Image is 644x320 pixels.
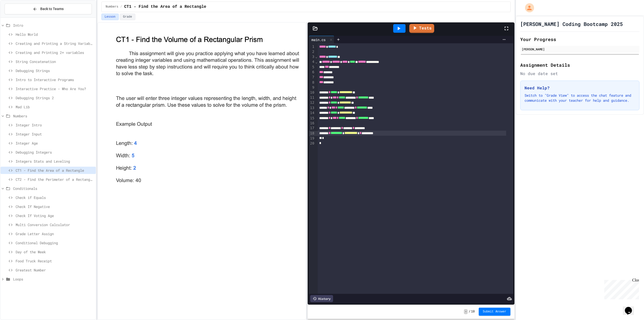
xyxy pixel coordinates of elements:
span: Numbers [106,5,118,9]
h1: [PERSON_NAME] Coding Bootcamp 2025 [520,20,623,27]
a: Tests [409,24,434,33]
div: 16 [309,121,315,126]
span: Check If Voting Age [16,213,94,218]
span: / [469,310,470,314]
span: - [464,309,468,314]
span: Multi Conversion Calculator [16,222,94,227]
h3: Need Help? [525,85,635,91]
span: Debugging Strings [16,68,94,73]
button: Lesson [101,14,119,20]
div: main.cs [309,36,334,43]
span: Intro to Interactive Programs [16,77,94,82]
span: Grade Letter Assign [16,231,94,236]
span: CT1 - Find the Area of a Rectangle [16,168,94,173]
div: 19 [309,136,315,141]
span: Integers Stats and Leveling [16,159,94,164]
span: Day of the Week [16,249,94,255]
span: Conditional Debugging [16,240,94,245]
span: Food Truck Receipt [16,258,94,264]
span: Conditionals [13,186,94,191]
span: Numbers [13,113,94,119]
span: CT2 - Find the Perimeter of a Rectangle [16,177,94,182]
span: Fold line [315,60,317,64]
span: Creating and Printing a String Variable [16,41,94,46]
span: Debugging Integers [16,150,94,155]
h2: Your Progress [520,36,639,43]
span: Submit Answer [483,310,506,314]
div: 12 [309,100,315,105]
span: Integer Input [16,131,94,137]
span: Greatest Number [16,267,94,273]
span: Loops [13,276,94,282]
span: Hello World [16,32,94,37]
div: 15 [309,116,315,121]
span: Check If Negative [16,204,94,209]
div: 14 [309,111,315,116]
div: 2 [309,49,315,54]
span: Integer Age [16,140,94,146]
div: 13 [309,105,315,111]
div: My Account [520,2,535,14]
span: String Concatenation [16,59,94,64]
span: Fold line [315,55,317,59]
div: [PERSON_NAME] [522,47,638,51]
div: No due date set [520,70,639,77]
span: / [120,5,122,9]
span: Debugging Strings 2 [16,95,94,100]
p: Switch to "Grade View" to access the chat feature and communicate with your teacher for help and ... [525,93,635,103]
iframe: chat widget [602,278,639,299]
span: Integer Intro [16,122,94,128]
div: 8 [309,80,315,85]
div: 6 [309,70,315,75]
div: 9 [309,85,315,90]
div: 18 [309,131,315,136]
span: Mad Lib [16,104,94,110]
div: 17 [309,126,315,131]
button: Grade [120,14,135,20]
div: main.cs [309,37,328,42]
iframe: chat widget [623,300,639,315]
span: CT1 - Find the Area of a Rectangle [124,4,206,10]
div: 3 [309,54,315,59]
div: 11 [309,95,315,100]
span: Interactive Practice - Who Are You? [16,86,94,91]
span: Back to Teams [40,6,64,12]
span: 10 [471,310,475,314]
div: Chat with us now!Close [2,2,35,32]
button: Back to Teams [5,4,92,14]
span: Check if Equals [16,195,94,200]
div: 7 [309,75,315,80]
h2: Assignment Details [520,61,639,68]
span: Intro [13,23,94,28]
div: History [310,295,333,302]
div: 5 [309,65,315,70]
span: Creating and Printing 2+ variables [16,50,94,55]
div: 1 [309,44,315,49]
div: 4 [309,59,315,64]
button: Submit Answer [479,308,510,316]
div: 20 [309,141,315,146]
div: 10 [309,90,315,95]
